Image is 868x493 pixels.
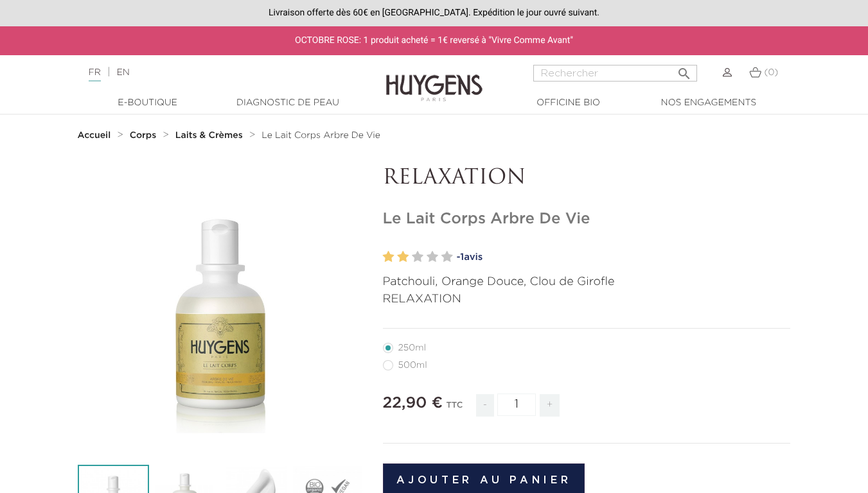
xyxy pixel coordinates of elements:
div: | [82,65,352,80]
a: Laits & Crèmes [175,130,246,141]
p: RELAXATION [383,291,791,308]
a: -1avis [457,248,791,267]
label: 4 [427,248,438,266]
strong: Laits & Crèmes [175,131,243,140]
label: 500ml [383,360,443,370]
div: TTC [446,392,463,426]
span: 22,90 € [383,395,443,411]
label: 2 [397,248,409,266]
img: Huygens [386,54,483,103]
a: Nos engagements [644,96,773,110]
span: (0) [764,68,778,77]
label: 5 [441,248,453,266]
label: 3 [412,248,423,266]
span: - [476,394,494,417]
input: Quantité [497,394,536,416]
label: 250ml [383,343,441,353]
input: Rechercher [533,65,697,82]
label: 1 [383,248,394,266]
a: Corps [130,130,159,141]
strong: Corps [130,131,157,140]
i:  [677,62,692,78]
span: + [540,394,560,417]
a: FR [89,68,101,82]
a: E-Boutique [84,96,212,110]
a: Diagnostic de peau [224,96,352,110]
button:  [673,61,696,78]
p: RELAXATION [383,166,791,191]
h1: Le Lait Corps Arbre De Vie [383,210,791,229]
span: 1 [460,252,464,262]
a: Accueil [78,130,114,141]
a: EN [116,68,129,77]
span: Le Lait Corps Arbre De Vie [261,131,380,140]
a: Le Lait Corps Arbre De Vie [261,130,380,141]
p: Patchouli, Orange Douce, Clou de Girofle [383,273,791,291]
strong: Accueil [78,131,111,140]
a: Officine Bio [504,96,633,110]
